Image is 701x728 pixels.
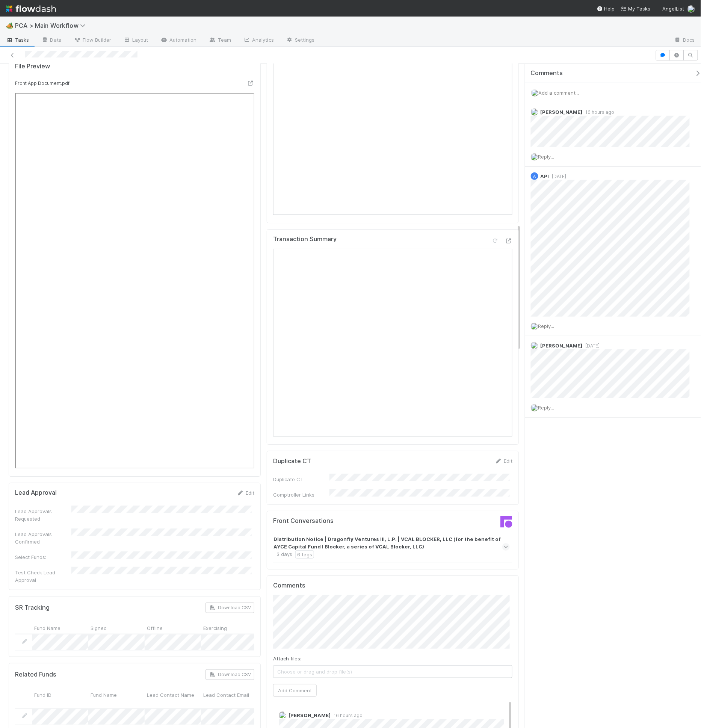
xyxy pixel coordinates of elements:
span: Reply... [538,154,554,160]
a: Flow Builder [68,35,117,47]
img: avatar_8e0a024e-b700-4f9f-aecf-6f1e79dccd3c.png [531,404,538,412]
span: AngelList [663,6,684,12]
img: front-logo-b4b721b83371efbadf0a.svg [500,516,512,528]
span: Reply... [538,323,554,329]
div: Duplicate CT [273,476,329,483]
a: Data [35,35,68,47]
small: Front App Document.pdf [15,80,69,86]
span: [PERSON_NAME] [289,712,331,718]
span: Comments [531,69,563,77]
strong: Distribution Notice | Dragonfly Ventures III, L.P. | VCAL BLOCKER, LLC (for the benefit of AYCE C... [273,535,508,550]
div: Fund ID [32,689,88,708]
div: Lead Contact Name [145,689,201,708]
img: avatar_8e0a024e-b700-4f9f-aecf-6f1e79dccd3c.png [687,5,695,13]
a: Automation [154,35,203,47]
div: Lead Approvals Requested [15,507,71,523]
span: [PERSON_NAME] [541,109,583,115]
div: Lead Approvals Confirmed [15,530,71,545]
span: Reply... [538,405,554,411]
img: avatar_cd4e5e5e-3003-49e5-bc76-fd776f359de9.png [531,108,538,116]
img: avatar_8e0a024e-b700-4f9f-aecf-6f1e79dccd3c.png [531,89,539,97]
span: PCA > Main Workflow [15,22,89,29]
a: My Tasks [621,5,651,12]
div: Help [597,5,615,12]
div: Lead Contact Email [201,689,257,708]
img: avatar_8e0a024e-b700-4f9f-aecf-6f1e79dccd3c.png [531,323,538,330]
span: A [533,174,536,178]
div: 6 tags [295,550,314,559]
h5: Front Conversations [273,517,387,525]
div: 3 days [276,550,292,559]
a: Docs [668,35,701,47]
h5: SR Tracking [15,604,50,612]
a: Team [203,35,237,47]
h5: Lead Approval [15,489,57,497]
h5: Related Funds [15,671,56,678]
span: My Tasks [621,6,651,12]
h5: Duplicate CT [273,458,311,465]
img: logo-inverted-e16ddd16eac7371096b0.svg [6,2,56,15]
img: avatar_cd4e5e5e-3003-49e5-bc76-fd776f359de9.png [279,711,286,719]
span: API [541,173,549,179]
h5: Transaction Summary [273,236,337,243]
div: Fund Name [88,689,145,708]
a: Analytics [237,35,280,47]
a: Edit [495,458,512,464]
span: Tasks [6,36,29,44]
div: Exercising [201,622,257,634]
a: Settings [280,35,321,47]
span: 16 hours ago [583,109,615,115]
a: Layout [117,35,154,47]
img: avatar_c6c9a18c-a1dc-4048-8eac-219674057138.png [531,342,538,349]
div: Test Check Lead Approval [15,569,71,584]
h5: File Preview [15,63,50,70]
div: Select Funds: [15,553,71,561]
button: Download CSV [205,603,254,613]
button: Add Comment [273,684,317,697]
div: Comptroller Links [273,491,329,498]
div: Signed [88,622,145,634]
button: Download CSV [205,669,254,680]
img: avatar_8e0a024e-b700-4f9f-aecf-6f1e79dccd3c.png [531,153,538,161]
span: [DATE] [583,343,600,349]
div: API [531,172,538,180]
label: Attach files: [273,655,301,662]
span: [DATE] [549,174,567,179]
span: 16 hours ago [331,713,363,718]
span: Flow Builder [74,36,111,44]
a: Edit [237,490,254,496]
span: 🏕️ [6,22,14,29]
div: Offline [145,622,201,634]
span: Add a comment... [539,90,579,96]
div: Fund Name [32,622,88,634]
span: Choose or drag and drop file(s) [273,666,512,678]
h5: Comments [273,582,512,589]
span: [PERSON_NAME] [541,343,583,349]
